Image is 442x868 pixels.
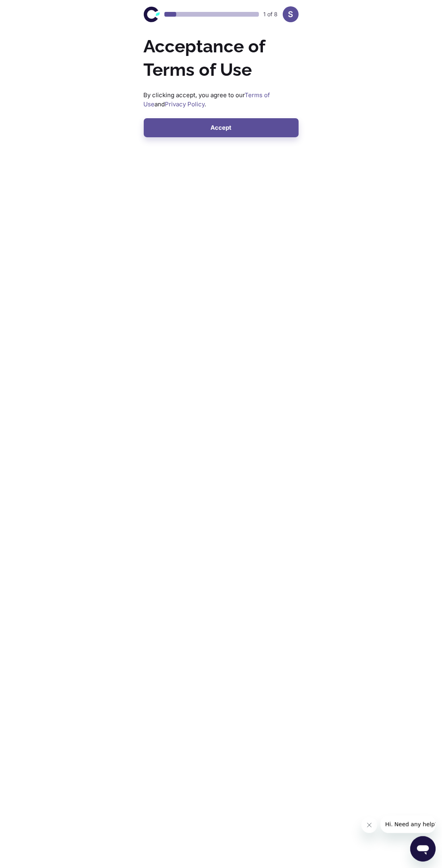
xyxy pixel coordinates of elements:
[144,35,299,81] h2: Acceptance of Terms of Use
[264,10,278,19] p: 1 of 8
[144,118,299,137] button: Accept
[144,91,299,109] p: By clicking accept, you agree to our and .
[410,836,436,862] iframe: Button to launch messaging window
[144,91,270,108] a: Terms of Use
[165,100,205,108] a: Privacy Policy
[361,817,377,833] iframe: Close message
[380,816,436,833] iframe: Message from company
[5,6,57,12] span: Hi. Need any help?
[283,6,299,22] button: S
